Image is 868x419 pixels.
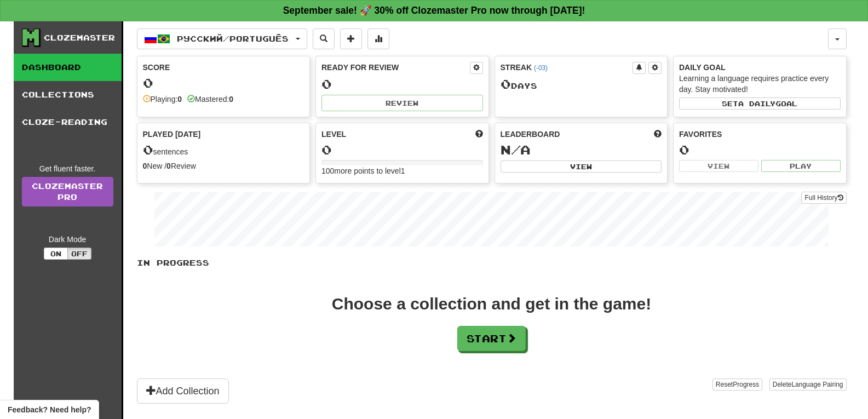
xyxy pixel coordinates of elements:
button: Full History [801,192,846,204]
span: Русский / Português [177,34,289,43]
a: Cloze-Reading [14,108,122,136]
button: ResetProgress [712,378,762,391]
strong: 0 [143,162,147,170]
span: Open feedback widget [8,404,91,415]
button: Search sentences [313,28,335,49]
span: This week in points, UTC [654,129,662,140]
span: a daily [738,100,775,107]
strong: 0 [229,95,233,104]
div: 0 [679,143,841,157]
button: Start [457,326,526,351]
a: Dashboard [14,54,122,81]
strong: 0 [166,162,171,170]
a: (-03) [534,64,548,72]
span: N/A [501,142,531,157]
span: 0 [143,142,153,157]
button: More stats [367,28,389,49]
div: 100 more points to level 1 [321,165,483,176]
button: View [679,160,758,172]
div: Choose a collection and get in the game! [332,296,651,312]
div: Clozemaster [44,32,115,43]
button: On [44,248,68,260]
a: Collections [14,81,122,108]
span: Language Pairing [791,381,843,388]
div: Favorites [679,129,841,140]
span: Progress [733,381,759,388]
div: Playing: [143,94,182,105]
div: Daily Goal [679,62,841,73]
div: Day s [501,77,662,91]
div: sentences [143,143,304,157]
p: In Progress [137,257,847,268]
button: Review [321,95,483,111]
div: New / Review [143,160,304,171]
span: Leaderboard [501,129,560,140]
div: Learning a language requires practice every day. Stay motivated! [679,73,841,95]
button: Off [67,248,91,260]
span: Level [321,129,346,140]
div: Get fluent faster. [22,163,113,174]
span: 0 [501,76,511,91]
div: 0 [321,143,483,157]
strong: September sale! 🚀 30% off Clozemaster Pro now through [DATE]! [283,5,585,16]
button: DeleteLanguage Pairing [769,378,847,391]
button: Add Collection [137,378,229,404]
button: Seta dailygoal [679,97,841,110]
div: Mastered: [187,94,233,105]
span: Played [DATE] [143,129,201,140]
div: 0 [321,77,483,91]
div: Dark Mode [22,234,113,245]
button: Add sentence to collection [340,28,362,49]
span: Score more points to level up [475,129,483,140]
button: Play [761,160,841,172]
div: Score [143,62,304,73]
div: 0 [143,76,304,90]
strong: 0 [177,95,182,104]
button: Русский/Português [137,28,307,49]
a: ClozemasterPro [22,177,113,206]
div: Streak [501,62,633,73]
button: View [501,160,662,173]
div: Ready for Review [321,62,470,73]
